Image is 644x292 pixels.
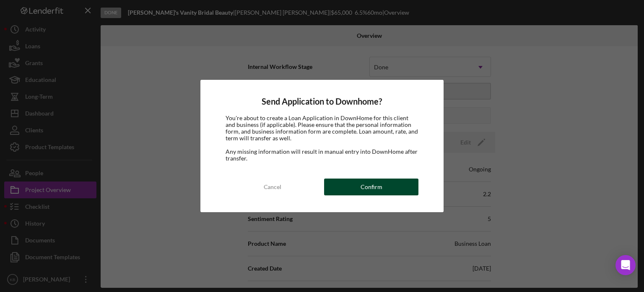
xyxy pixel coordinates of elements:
div: Open Intercom Messenger [615,255,636,275]
span: You're about to create a Loan Application in DownHome for this client and business (if applicable... [226,114,418,142]
button: Cancel [226,179,320,195]
h4: Send Application to Downhome? [226,97,419,106]
div: Confirm [361,179,382,195]
button: Confirm [324,179,418,195]
span: Any missing information will result in manual entry into DownHome after transfer. [226,148,418,162]
div: Cancel [264,179,281,195]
